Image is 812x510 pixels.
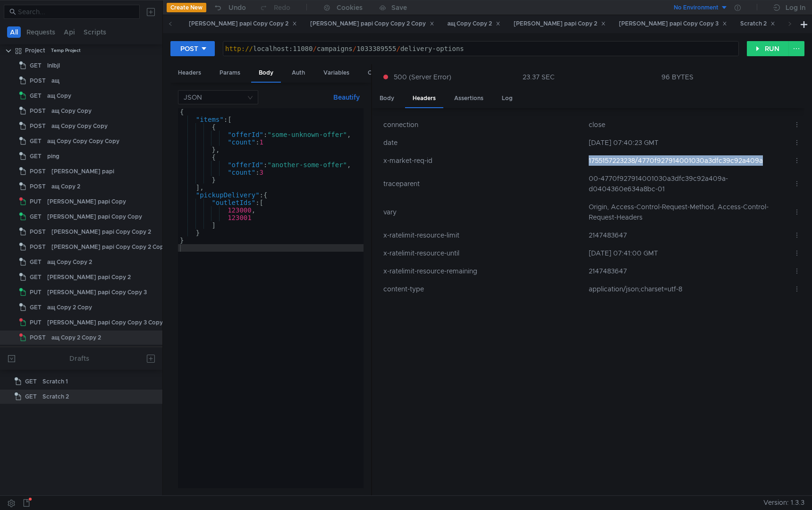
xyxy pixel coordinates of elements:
[316,64,357,82] div: Variables
[619,19,727,29] div: [PERSON_NAME] papi Copy Copy 3
[30,179,46,194] span: POST
[284,64,313,82] div: Auth
[380,226,585,244] td: x-ratelimit-resource-limit
[30,74,46,88] span: POST
[51,43,81,58] div: Temp Project
[206,0,253,15] button: Undo
[7,26,21,38] button: All
[763,496,804,510] span: Version: 1.3.3
[380,116,585,134] td: connection
[170,64,209,82] div: Headers
[30,331,46,345] span: POST
[170,41,215,56] button: POST
[30,255,42,269] span: GET
[81,26,109,38] button: Scripts
[30,225,46,239] span: POST
[24,26,58,38] button: Requests
[380,198,585,226] td: vary
[30,315,42,330] span: PUT
[47,285,147,299] div: [PERSON_NAME] papi Copy Copy 3
[405,90,443,108] div: Headers
[585,226,790,244] td: 2147483647
[51,104,92,118] div: ащ Copy Copy
[740,19,775,29] div: Scratch 2
[585,134,790,152] td: [DATE] 07:40:23 GMT
[30,89,42,103] span: GET
[25,374,37,389] span: GET
[585,262,790,280] td: 2147483647
[585,280,790,298] td: application/json;charset=utf-8
[42,390,69,404] div: Scratch 2
[51,74,59,88] div: ащ
[167,3,206,12] button: Create New
[585,116,790,134] td: close
[394,72,451,82] span: 500 (Server Error)
[30,195,42,209] span: PUT
[228,2,246,13] div: Undo
[514,19,606,29] div: [PERSON_NAME] papi Copy 2
[30,240,46,254] span: POST
[661,73,694,81] div: 96 BYTES
[30,104,46,118] span: POST
[51,164,114,178] div: [PERSON_NAME] papi
[523,73,555,81] div: 23.37 SEC
[251,64,281,83] div: Body
[25,43,45,58] div: Project
[212,64,248,82] div: Params
[47,270,131,284] div: [PERSON_NAME] papi Copy 2
[47,300,92,314] div: ащ Copy 2 Copy
[674,3,719,12] div: No Environment
[274,2,290,13] div: Redo
[380,134,585,152] td: date
[30,59,42,73] span: GET
[30,210,42,224] span: GET
[360,64,391,82] div: Other
[380,244,585,262] td: x-ratelimit-resource-until
[310,19,434,29] div: [PERSON_NAME] papi Copy Copy 2 Copy
[30,285,42,299] span: PUT
[69,353,89,364] div: Drafts
[47,210,142,224] div: [PERSON_NAME] papi Copy Copy
[380,280,585,298] td: content-type
[372,90,402,107] div: Body
[380,170,585,198] td: traceparent
[25,390,37,404] span: GET
[448,19,501,29] div: ащ Copy Copy 2
[47,59,60,73] div: lnlbjl
[51,240,167,254] div: [PERSON_NAME] papi Copy Copy 2 Copy
[30,149,42,163] span: GET
[380,262,585,280] td: x-ratelimit-resource-remaining
[585,198,790,226] td: Origin, Access-Control-Request-Method, Access-Control-Request-Headers
[47,89,71,103] div: ащ Copy
[380,152,585,170] td: x-market-req-id
[180,43,198,54] div: POST
[747,41,789,56] button: RUN
[47,134,119,148] div: ащ Copy Copy Copy Copy
[585,152,790,170] td: 1755157223238/4770f927914001030a3dfc39c92a409a
[337,2,363,13] div: Cookies
[30,164,46,178] span: POST
[30,134,42,148] span: GET
[30,119,46,133] span: POST
[30,300,42,314] span: GET
[51,119,108,133] div: ащ Copy Copy Copy
[42,374,68,389] div: Scratch 1
[47,149,59,163] div: ping
[494,90,520,107] div: Log
[30,270,42,284] span: GET
[330,92,364,103] button: Beautify
[786,2,805,13] div: Log In
[585,170,790,198] td: 00-4770f927914001030a3dfc39c92a409a-d0404360e634a8bc-01
[253,0,297,15] button: Redo
[585,244,790,262] td: [DATE] 07:41:00 GMT
[51,225,151,239] div: [PERSON_NAME] papi Copy Copy 2
[18,7,134,17] input: Search...
[47,255,92,269] div: ащ Copy Copy 2
[51,179,80,194] div: ащ Copy 2
[61,26,78,38] button: Api
[47,315,163,330] div: [PERSON_NAME] papi Copy Copy 3 Copy
[391,4,407,11] div: Save
[47,195,126,209] div: [PERSON_NAME] papi Copy
[189,19,297,29] div: [PERSON_NAME] papi Copy Copy 2
[51,331,101,345] div: ащ Copy 2 Copy 2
